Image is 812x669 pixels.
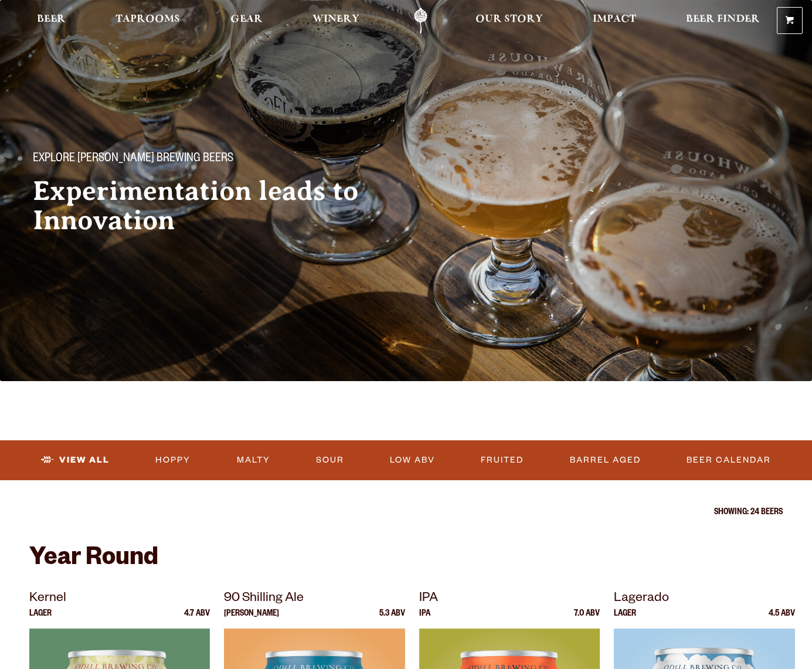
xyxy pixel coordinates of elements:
[593,15,636,24] span: Impact
[33,176,399,235] h2: Experimentation leads to Innovation
[385,447,440,474] a: Low ABV
[419,610,430,629] p: IPA
[312,15,359,24] span: Winery
[33,152,233,167] span: Explore [PERSON_NAME] Brewing Beers
[468,8,551,34] a: Our Story
[565,447,645,474] a: Barrel Aged
[419,589,600,610] p: IPA
[224,610,279,629] p: [PERSON_NAME]
[224,589,405,610] p: 90 Shilling Ale
[769,610,795,629] p: 4.5 ABV
[29,610,52,629] p: Lager
[686,15,760,24] span: Beer Finder
[184,610,210,629] p: 4.7 ABV
[151,447,195,474] a: Hoppy
[678,8,767,34] a: Beer Finder
[476,447,528,474] a: Fruited
[115,15,180,24] span: Taprooms
[475,15,543,24] span: Our Story
[585,8,644,34] a: Impact
[682,447,776,474] a: Beer Calendar
[29,8,73,34] a: Beer
[232,447,275,474] a: Malty
[37,15,66,24] span: Beer
[108,8,188,34] a: Taprooms
[29,546,783,574] h2: Year Round
[614,589,794,610] p: Lagerado
[230,15,263,24] span: Gear
[29,508,783,518] p: Showing: 24 Beers
[305,8,367,34] a: Winery
[574,610,600,629] p: 7.0 ABV
[379,610,405,629] p: 5.3 ABV
[399,8,443,34] a: Odell Home
[36,447,114,474] a: View All
[311,447,349,474] a: Sour
[614,610,636,629] p: Lager
[223,8,270,34] a: Gear
[29,589,210,610] p: Kernel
